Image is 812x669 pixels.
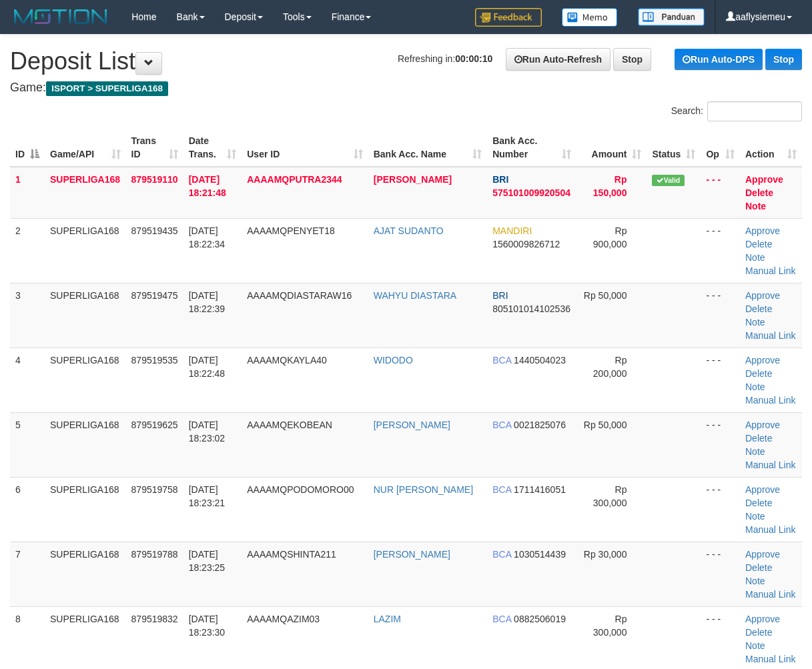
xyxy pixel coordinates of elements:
[745,317,765,327] a: Note
[492,355,511,366] span: BCA
[584,549,627,560] span: Rp 30,000
[45,218,126,283] td: SUPERLIGA168
[492,303,570,314] span: Copy 805101014102536 to clipboard
[745,589,796,600] a: Manual Link
[506,48,611,71] a: Run Auto-Refresh
[701,218,740,283] td: - - -
[745,201,766,211] a: Note
[514,549,566,560] span: Copy 1030514439 to clipboard
[10,348,45,412] td: 4
[492,225,532,236] span: MANDIRI
[745,654,796,664] a: Manual Link
[745,549,780,560] a: Approve
[45,477,126,542] td: SUPERLIGA168
[374,290,456,301] a: WAHYU DIASTARA
[189,290,226,314] span: [DATE] 18:22:39
[189,420,226,444] span: [DATE] 18:23:02
[593,225,627,249] span: Rp 900,000
[242,129,368,167] th: User ID: activate to sort column ascending
[745,225,780,236] a: Approve
[10,412,45,477] td: 5
[584,290,627,301] span: Rp 50,000
[247,484,354,495] span: AAAAMQPODOMORO00
[374,614,401,624] a: LAZIM
[745,562,772,573] a: Delete
[374,549,450,560] a: [PERSON_NAME]
[745,252,765,263] a: Note
[189,225,226,249] span: [DATE] 18:22:34
[10,477,45,542] td: 6
[475,8,542,27] img: Feedback.jpg
[492,239,560,249] span: Copy 1560009826712 to clipboard
[745,265,796,276] a: Manual Link
[745,484,780,495] a: Approve
[593,484,627,508] span: Rp 300,000
[745,511,765,522] a: Note
[745,576,765,586] a: Note
[10,283,45,348] td: 3
[131,549,178,560] span: 879519788
[514,484,566,495] span: Copy 1711416051 to clipboard
[514,614,566,624] span: Copy 0882506019 to clipboard
[374,484,473,495] a: NUR [PERSON_NAME]
[45,412,126,477] td: SUPERLIGA168
[492,290,508,301] span: BRI
[745,303,772,314] a: Delete
[613,48,651,71] a: Stop
[492,420,511,430] span: BCA
[374,420,450,430] a: [PERSON_NAME]
[745,355,780,366] a: Approve
[701,129,740,167] th: Op: activate to sort column ascending
[46,81,168,96] span: ISPORT > SUPERLIGA168
[745,614,780,624] a: Approve
[701,348,740,412] td: - - -
[368,129,487,167] th: Bank Acc. Name: activate to sort column ascending
[131,420,178,430] span: 879519625
[745,187,773,198] a: Delete
[745,460,796,470] a: Manual Link
[131,290,178,301] span: 879519475
[131,355,178,366] span: 879519535
[126,129,183,167] th: Trans ID: activate to sort column ascending
[492,484,511,495] span: BCA
[189,355,226,379] span: [DATE] 18:22:48
[745,239,772,249] a: Delete
[514,355,566,366] span: Copy 1440504023 to clipboard
[455,53,492,64] strong: 00:00:10
[131,484,178,495] span: 879519758
[701,477,740,542] td: - - -
[647,129,701,167] th: Status: activate to sort column ascending
[10,48,802,75] h1: Deposit List
[675,49,763,70] a: Run Auto-DPS
[10,81,802,95] h4: Game:
[45,167,126,219] td: SUPERLIGA168
[514,420,566,430] span: Copy 0021825076 to clipboard
[562,8,618,27] img: Button%20Memo.svg
[10,167,45,219] td: 1
[593,174,627,198] span: Rp 150,000
[189,549,226,573] span: [DATE] 18:23:25
[10,542,45,606] td: 7
[638,8,705,26] img: panduan.png
[487,129,576,167] th: Bank Acc. Number: activate to sort column ascending
[745,433,772,444] a: Delete
[10,129,45,167] th: ID: activate to sort column descending
[652,175,684,186] span: Valid transaction
[45,129,126,167] th: Game/API: activate to sort column ascending
[189,614,226,638] span: [DATE] 18:23:30
[745,420,780,430] a: Approve
[398,53,492,64] span: Refreshing in:
[189,484,226,508] span: [DATE] 18:23:21
[707,101,802,121] input: Search:
[492,174,508,185] span: BRI
[10,218,45,283] td: 2
[745,446,765,457] a: Note
[247,290,352,301] span: AAAAMQDIASTARAW16
[745,627,772,638] a: Delete
[745,290,780,301] a: Approve
[247,174,342,185] span: AAAAMQPUTRA2344
[247,355,327,366] span: AAAAMQKAYLA40
[593,355,627,379] span: Rp 200,000
[247,614,320,624] span: AAAAMQAZIM03
[745,174,783,185] a: Approve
